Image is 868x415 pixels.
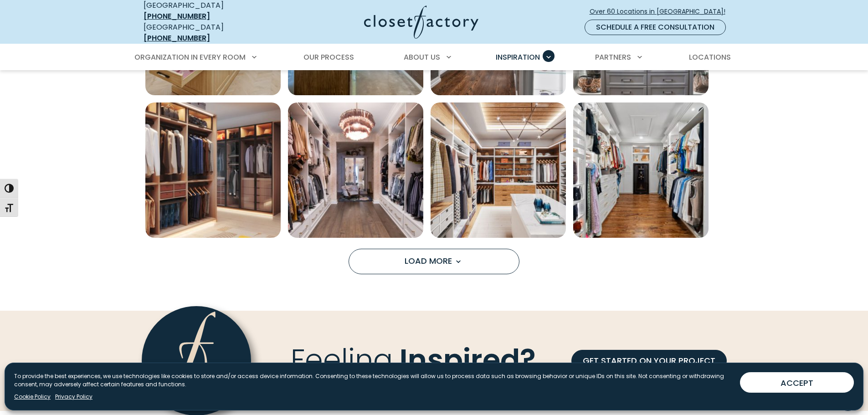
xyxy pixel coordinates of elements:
a: [PHONE_NUMBER] [144,11,210,21]
a: Open inspiration gallery to preview enlarged image [145,102,281,238]
a: Cookie Policy [14,393,51,401]
span: Load More [405,255,464,266]
span: Organization in Every Room [134,52,246,62]
p: To provide the best experiences, we use technologies like cookies to store and/or access device i... [14,372,733,389]
a: Over 60 Locations in [GEOGRAPHIC_DATA]! [589,4,733,20]
button: Load more inspiration gallery images [349,249,519,274]
span: Inspired? [400,339,536,380]
img: Classic closet with white cabinetry, black accent drawers, wood floors, and built-in wall safe [573,102,709,238]
a: Open inspiration gallery to preview enlarged image [288,102,423,238]
span: Locations [689,52,731,62]
span: Partners [595,52,631,62]
img: Closet Factory Logo [364,5,478,39]
button: ACCEPT [740,372,854,393]
span: About Us [404,52,440,62]
img: Contemporary walk-in closet in warm woodgrain finish with glass-front cabinetry, integrated light... [145,102,281,238]
a: Open inspiration gallery to preview enlarged image [431,102,566,238]
div: [GEOGRAPHIC_DATA] [144,22,276,44]
a: [PHONE_NUMBER] [144,33,210,43]
span: Inspiration [496,52,540,62]
a: Privacy Policy [55,393,92,401]
a: Schedule a Free Consultation [585,20,726,35]
span: Our Process [303,52,354,62]
img: Elegant white closet with symmetrical shelving, brass drawer handles [288,102,423,238]
a: GET STARTED ON YOUR PROJECT [571,350,727,372]
a: Open inspiration gallery to preview enlarged image [573,102,709,238]
span: Feeling [291,339,393,380]
nav: Primary Menu [128,45,740,70]
img: Contemporary closet with sleek wooden paneling, minimalist hanging space, and a white island [431,102,566,238]
span: Over 60 Locations in [GEOGRAPHIC_DATA]! [590,7,733,16]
